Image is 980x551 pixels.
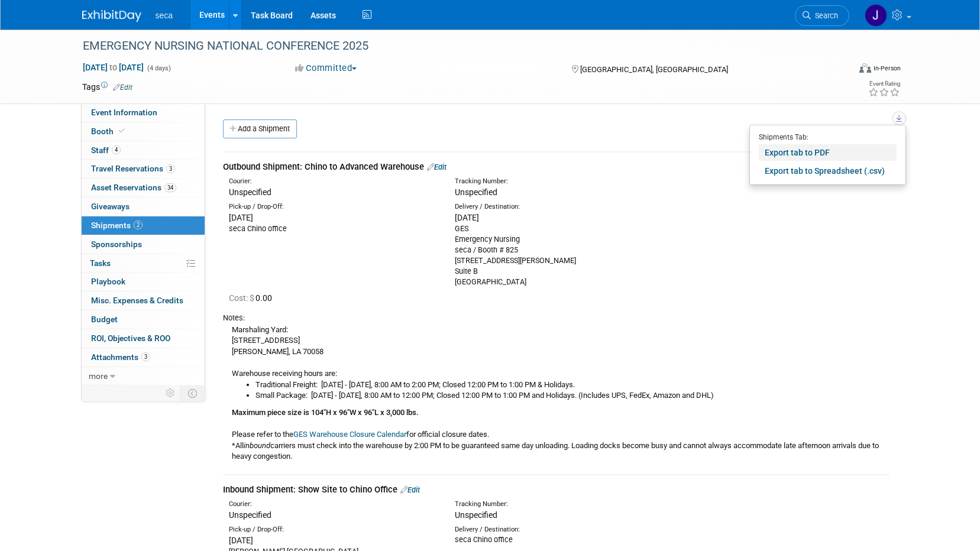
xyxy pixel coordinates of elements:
span: Event Information [91,108,157,117]
a: more [82,367,205,385]
span: Unspecified [455,510,497,520]
a: Budget [82,310,205,329]
span: Attachments [91,352,150,362]
div: Delivery / Destination: [455,202,663,212]
span: Playbook [91,277,125,286]
div: EMERGENCY NURSING NATIONAL CONFERENCE 2025 [79,35,832,57]
div: Inbound Shipment: Show Site to Chino Office [223,484,890,496]
span: Misc. Expenses & Credits [91,296,183,305]
div: GES Emergency Nursing seca / Booth # 825 [STREET_ADDRESS][PERSON_NAME] Suite B [GEOGRAPHIC_DATA] [455,223,663,287]
span: Giveaways [91,202,130,211]
img: ExhibitDay [82,10,141,22]
i: Booth reservation complete [119,128,125,134]
span: to [108,63,119,72]
span: Unspecified [455,187,497,197]
a: Tasks [82,254,205,273]
div: Event Format [780,61,901,79]
div: Pick-up / Drop-Off: [229,202,437,212]
span: (4 days) [146,64,171,72]
span: Search [811,11,838,20]
span: more [89,371,108,381]
span: Budget [91,315,118,324]
span: Sponsorships [91,239,142,249]
span: Booth [91,127,127,136]
div: Marshaling Yard: [STREET_ADDRESS] [PERSON_NAME], LA 70058 Warehouse receiving hours are: Please r... [223,323,890,462]
div: [DATE] [455,212,663,223]
li: Small Package: [DATE] - [DATE], 8:00 AM to 12:00 PM; Closed 12:00 PM to 1:00 PM and Holidays. (In... [255,390,890,401]
div: Notes: [223,313,890,323]
span: 34 [164,183,176,192]
a: Giveaways [82,197,205,216]
a: GES Warehouse Closure Calendar [293,430,406,439]
div: Courier: [229,500,437,509]
span: seca [156,11,173,20]
div: seca Chino office [229,223,437,234]
span: Cost: $ [229,293,255,303]
span: [GEOGRAPHIC_DATA], [GEOGRAPHIC_DATA] [580,65,728,74]
span: Asset Reservations [91,183,176,192]
a: Asset Reservations34 [82,179,205,197]
span: 4 [112,145,121,154]
a: Shipments2 [82,216,205,235]
div: [DATE] [229,534,437,546]
div: In-Person [873,64,901,73]
a: Export tab to Spreadsheet (.csv) [759,163,897,179]
a: Search [795,5,849,26]
a: Staff4 [82,141,205,160]
i: inbound [244,441,270,450]
img: Jose Gregory [865,4,887,27]
a: Edit [400,485,420,494]
div: Unspecified [229,509,437,521]
div: Event Rating [868,81,900,87]
div: Delivery / Destination: [455,525,663,534]
div: seca Chino office [455,534,663,545]
span: 3 [166,164,175,173]
a: Attachments3 [82,348,205,367]
span: ROI, Objectives & ROO [91,333,170,343]
a: ROI, Objectives & ROO [82,329,205,348]
div: Unspecified [229,186,437,198]
td: Tags [82,81,132,93]
a: Misc. Expenses & Credits [82,291,205,310]
button: Committed [291,62,361,74]
span: 2 [134,221,143,229]
b: Maximum piece size is 104"H x 96"W x 96"L x 3,000 lbs. [232,408,419,417]
div: Pick-up / Drop-Off: [229,525,437,534]
a: Export tab to PDF [759,144,897,161]
div: [DATE] [229,212,437,223]
a: Edit [113,83,132,92]
div: Shipments Tab: [759,129,897,142]
img: Format-Inperson.png [859,63,871,73]
span: Tasks [90,258,111,268]
div: Courier: [229,177,437,186]
a: Event Information [82,103,205,122]
a: Edit [427,163,447,171]
div: Outbound Shipment: Chino to Advanced Warehouse [223,161,890,173]
div: Tracking Number: [455,500,720,509]
td: Personalize Event Tab Strip [160,385,181,401]
span: Shipments [91,221,143,230]
span: 0.00 [229,293,277,303]
span: Travel Reservations [91,164,175,173]
a: Booth [82,122,205,141]
li: Traditional Freight: [DATE] - [DATE], 8:00 AM to 2:00 PM; Closed 12:00 PM to 1:00 PM & Holidays. [255,380,890,391]
a: Playbook [82,273,205,291]
span: 3 [141,352,150,361]
a: Add a Shipment [223,119,297,138]
span: Staff [91,145,121,155]
div: Tracking Number: [455,177,720,186]
a: Travel Reservations3 [82,160,205,178]
a: Sponsorships [82,235,205,254]
td: Toggle Event Tabs [180,385,205,401]
span: [DATE] [DATE] [82,62,144,73]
